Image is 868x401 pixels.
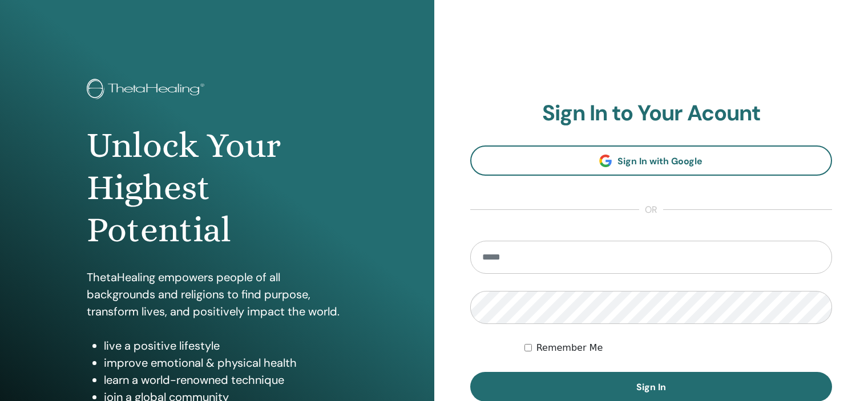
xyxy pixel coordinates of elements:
[617,155,703,167] span: Sign In with Google
[87,124,348,252] h1: Unlock Your Highest Potential
[87,269,348,320] p: ThetaHealing empowers people of all backgrounds and religions to find purpose, transform lives, a...
[536,341,603,355] label: Remember Me
[104,354,348,371] li: improve emotional & physical health
[104,371,348,388] li: learn a world-renowned technique
[470,100,833,127] h2: Sign In to Your Acount
[470,145,833,176] a: Sign In with Google
[104,337,348,354] li: live a positive lifestyle
[524,341,832,355] div: Keep me authenticated indefinitely or until I manually logout
[639,203,663,217] span: or
[636,381,666,393] span: Sign In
